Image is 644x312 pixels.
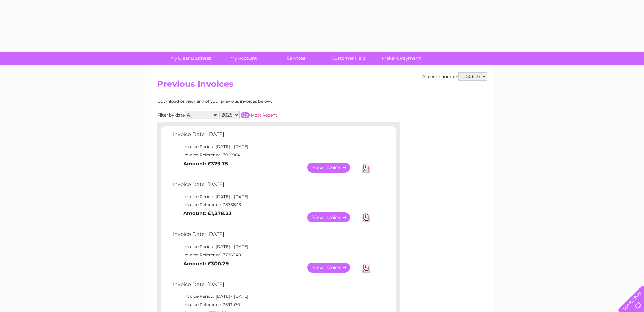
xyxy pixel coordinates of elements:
[171,193,374,201] td: Invoice Period: [DATE] - [DATE]
[171,230,374,242] td: Invoice Date: [DATE]
[183,260,229,267] b: Amount: £300.29
[251,112,277,118] a: Most Recent
[171,180,374,193] td: Invoice Date: [DATE]
[307,263,358,273] a: View
[215,52,272,65] a: My Account
[373,52,430,65] a: Make A Payment
[171,292,374,301] td: Invoice Period: [DATE] - [DATE]
[171,301,374,309] td: Invoice Reference: 7693470
[362,263,370,273] a: Download
[157,99,339,104] div: Download or view any of your previous invoices below.
[171,151,374,159] td: Invoice Reference: 7969964
[320,52,377,65] a: Customer Help
[422,72,487,81] div: Account number
[183,160,228,167] b: Amount: £379.75
[307,212,358,222] a: View
[362,212,370,222] a: Download
[183,210,232,217] b: Amount: £1,278.23
[162,52,219,65] a: My Clear Business
[307,163,358,173] a: View
[171,130,374,143] td: Invoice Date: [DATE]
[157,79,487,92] h2: Previous Invoices
[267,52,325,65] a: Services
[171,143,374,151] td: Invoice Period: [DATE] - [DATE]
[171,242,374,251] td: Invoice Period: [DATE] - [DATE]
[171,251,374,259] td: Invoice Reference: 7786840
[171,280,374,293] td: Invoice Date: [DATE]
[157,111,339,119] div: Filter by date
[362,163,370,173] a: Download
[171,201,374,209] td: Invoice Reference: 7878843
